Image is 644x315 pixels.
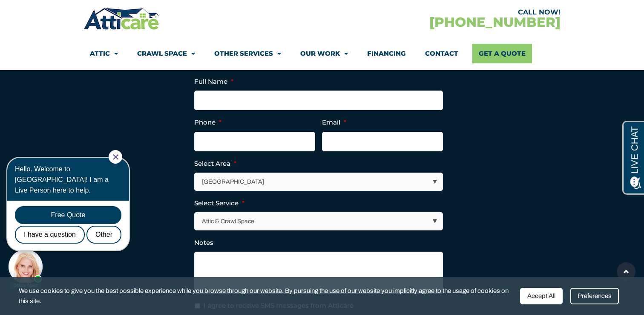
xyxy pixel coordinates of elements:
div: Accept All [520,288,563,304]
div: Preferences [570,288,619,304]
a: Our Work [300,44,348,63]
a: Other Services [214,44,281,63]
div: CALL NOW! [322,9,561,16]
label: Phone [194,118,221,127]
a: Crawl Space [137,44,195,63]
span: We use cookies to give you the best possible experience while you browse through our website. By ... [19,286,514,306]
label: Notes [194,238,213,247]
label: Full Name [194,77,233,86]
a: Get A Quote [472,44,532,63]
a: Financing [367,44,406,63]
label: Email [322,118,346,127]
a: Attic [90,44,118,63]
label: Select Service [194,199,244,207]
nav: Menu [90,44,554,63]
a: Contact [425,44,458,63]
span: Opens a chat window [21,7,69,17]
label: Select Area [194,159,236,168]
iframe: Chat Invitation [4,149,141,289]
